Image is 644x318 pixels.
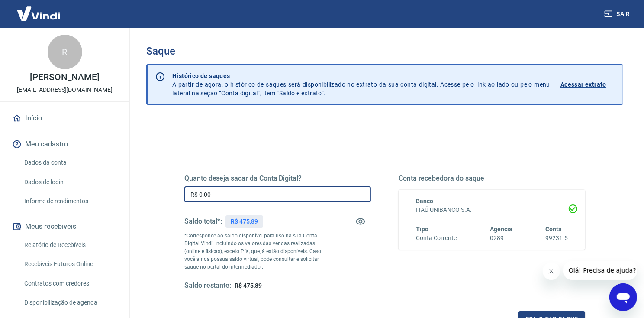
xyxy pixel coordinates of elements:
[399,174,585,183] h5: Conta recebedora do saque
[21,173,119,191] a: Dados de login
[10,135,119,154] button: Meu cadastro
[416,198,433,204] span: Banco
[490,234,512,243] h6: 0289
[560,80,606,89] p: Acessar extrato
[416,205,568,214] h6: ITAÚ UNIBANCO S.A.
[235,282,262,289] span: R$ 475,89
[545,234,568,243] h6: 99231-5
[184,232,324,271] p: *Corresponde ao saldo disponível para uso na sua Conta Digital Vindi. Incluindo os valores das ve...
[490,226,512,233] span: Agência
[21,275,119,292] a: Contratos com credores
[563,261,637,280] iframe: Message from company
[184,281,231,290] h5: Saldo restante:
[21,192,119,210] a: Informe de rendimentos
[21,294,119,312] a: Disponibilização de agenda
[17,85,113,94] p: [EMAIL_ADDRESS][DOMAIN_NAME]
[602,6,634,22] button: Sair
[10,109,119,128] a: Início
[609,283,637,311] iframe: Button to launch messaging window
[10,0,67,27] img: Vindi
[416,234,457,243] h6: Conta Corrente
[21,255,119,273] a: Recebíveis Futuros Online
[21,154,119,172] a: Dados da conta
[560,71,616,97] a: Acessar extrato
[172,71,550,97] p: A partir de agora, o histórico de saques será disponibilizado no extrato da sua conta digital. Ac...
[184,217,222,226] h5: Saldo total*:
[10,217,119,236] button: Meus recebíveis
[543,263,560,280] iframe: Close message
[184,174,371,183] h5: Quanto deseja sacar da Conta Digital?
[30,73,99,82] p: [PERSON_NAME]
[172,71,550,80] p: Histórico de saques
[21,236,119,254] a: Relatório de Recebíveis
[48,35,82,69] div: R
[416,226,428,233] span: Tipo
[545,226,562,233] span: Conta
[231,217,258,226] p: R$ 475,89
[146,45,623,57] h3: Saque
